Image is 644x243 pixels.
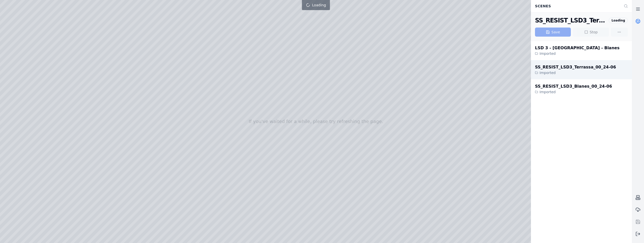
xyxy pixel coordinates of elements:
[535,51,620,56] div: Imported
[535,83,612,89] div: SS_RESIST_LSD3_Blanes_00_24-06
[532,1,621,11] div: Scenes
[609,18,628,23] div: Loading
[535,45,620,51] div: LSD 3 - [GEOGRAPHIC_DATA] - Blanes
[535,16,607,25] div: SS_RESIST_LSD3_Terrassa_00_24-06
[535,64,616,70] div: SS_RESIST_LSD3_Terrassa_00_24-06
[535,70,616,75] div: Imported
[312,3,326,8] span: Loading
[535,89,612,94] div: Imported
